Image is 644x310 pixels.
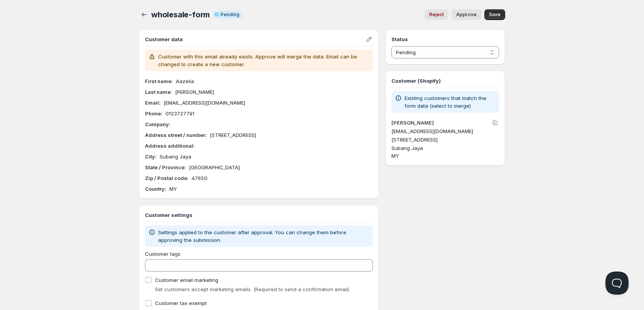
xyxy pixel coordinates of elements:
[145,164,186,170] b: State / Province :
[452,9,481,20] button: Approve
[391,120,434,126] a: [PERSON_NAME]
[490,117,501,128] button: Unlink
[391,35,499,43] h3: Status
[158,228,370,244] p: Settings applied to the customer after approval. You can change them before approving the submiss...
[155,277,218,283] span: Customer email marketing
[145,121,170,127] b: Company :
[145,175,189,181] b: Zip / Postal code :
[391,77,499,85] h3: Customer (Shopify)
[145,143,195,149] b: Address additional :
[169,185,177,193] p: MY
[456,12,477,18] span: Approve
[364,34,374,45] button: Edit
[175,88,214,96] p: [PERSON_NAME]
[484,9,505,20] button: Save
[160,153,191,160] p: Subang Jaya
[145,100,160,106] b: Email :
[192,174,207,182] p: 47650
[145,153,157,160] b: City :
[145,89,172,95] b: Last name :
[145,78,173,84] b: First name :
[221,12,239,18] span: Pending
[391,137,438,143] span: [STREET_ADDRESS]
[155,300,207,306] span: Customer tax exempt
[429,12,444,18] span: Reject
[158,53,370,68] p: Customer with this email already exists. Approve will merge the data. Email can be changed to cre...
[145,251,180,257] span: Customer tags
[605,272,629,295] iframe: Help Scout Beacon - Open
[391,145,423,159] span: Subang Jaya MY
[151,10,210,19] span: wholesale-form
[425,9,448,20] button: Reject
[155,286,350,292] span: Set customers accept marketing emails. (Required to send a confirmation email).
[165,110,194,117] p: 0123727791
[145,110,162,117] b: Phone :
[145,186,166,192] b: Country :
[210,131,256,139] p: [STREET_ADDRESS]
[391,127,499,135] p: [EMAIL_ADDRESS][DOMAIN_NAME]
[145,211,373,219] h3: Customer settings
[489,12,501,18] span: Save
[164,99,245,107] p: [EMAIL_ADDRESS][DOMAIN_NAME]
[145,132,207,138] b: Address street / number :
[189,163,240,171] p: [GEOGRAPHIC_DATA]
[145,35,365,43] h3: Customer data
[405,94,496,110] p: Existing customers that match the form data (select to merge)
[176,77,194,85] p: Aazelia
